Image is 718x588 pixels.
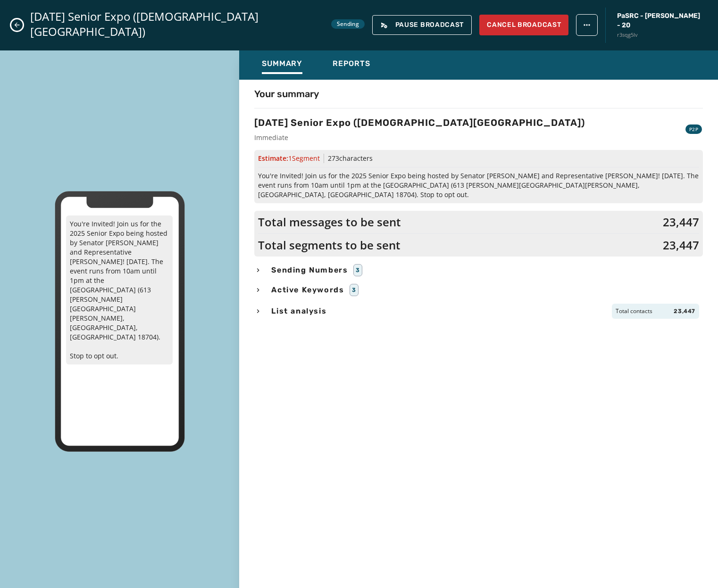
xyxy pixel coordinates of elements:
[288,154,320,163] span: 1 Segment
[617,31,703,39] span: r3sqg5lv
[663,238,699,253] span: 23,447
[328,154,373,163] span: 273 characters
[380,21,464,29] span: Pause Broadcast
[269,284,346,296] span: Active Keywords
[258,215,401,230] span: Total messages to be sent
[353,264,362,276] div: 3
[254,87,319,100] h4: Your summary
[333,59,370,68] span: Reports
[254,54,310,76] button: Summary
[254,116,585,129] h3: [DATE] Senior Expo ([DEMOGRAPHIC_DATA][GEOGRAPHIC_DATA])
[576,14,598,36] button: broadcast action menu
[254,284,703,296] button: Active Keywords3
[617,11,703,30] span: PaSRC - [PERSON_NAME] - 20
[616,307,652,315] span: Total contacts
[487,20,561,30] span: Cancel Broadcast
[66,215,173,364] p: You're Invited! Join us for the 2025 Senior Expo being hosted by Senator [PERSON_NAME] and Repres...
[254,133,585,142] span: Immediate
[258,238,401,253] span: Total segments to be sent
[325,54,378,76] button: Reports
[350,284,359,296] div: 3
[258,154,320,163] span: Estimate:
[372,15,472,35] button: Pause Broadcast
[254,304,703,319] button: List analysisTotal contacts23,447
[337,20,359,28] span: Sending
[479,15,568,35] button: Cancel Broadcast
[269,306,328,317] span: List analysis
[258,171,699,199] span: You're Invited! Join us for the 2025 Senior Expo being hosted by Senator [PERSON_NAME] and Repres...
[254,264,703,276] button: Sending Numbers3
[262,59,302,68] span: Summary
[674,307,695,315] span: 23,447
[30,9,327,39] span: [DATE] Senior Expo ([DEMOGRAPHIC_DATA][GEOGRAPHIC_DATA])
[685,124,702,134] div: P2P
[269,265,350,276] span: Sending Numbers
[663,215,699,230] span: 23,447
